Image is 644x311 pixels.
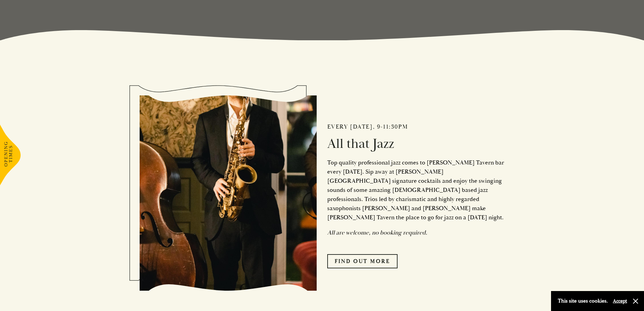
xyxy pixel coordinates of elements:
[327,229,427,237] em: All are welcome, no booking required.
[327,254,398,268] a: Find Out More
[327,136,505,152] h2: All that Jazz
[632,298,639,305] button: Close and accept
[327,158,505,222] p: Top quality professional jazz comes to [PERSON_NAME] Tavern bar every [DATE]. Sip away at [PERSON...
[327,123,505,131] h2: Every [DATE], 9-11:30pm
[613,298,627,304] button: Accept
[140,84,505,302] div: 1 / 1
[558,296,608,306] p: This site uses cookies.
